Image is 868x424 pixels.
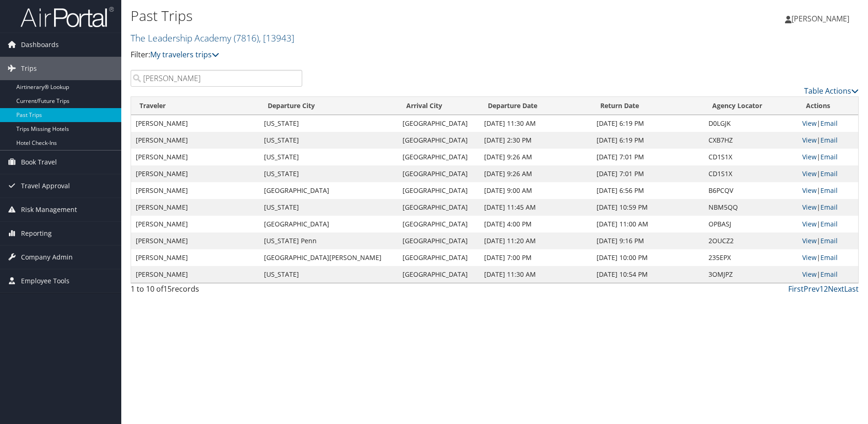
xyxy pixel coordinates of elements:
[592,115,704,132] td: [DATE] 6:19 PM
[479,266,591,283] td: [DATE] 11:30 AM
[150,49,219,60] a: My travelers trips
[479,182,591,199] td: [DATE] 9:00 AM
[592,132,704,149] td: [DATE] 6:19 PM
[21,33,59,56] span: Dashboards
[592,165,704,182] td: [DATE] 7:01 PM
[131,6,616,26] h1: Past Trips
[820,136,838,144] a: Email
[131,70,302,87] input: Search Traveler or Arrival City
[479,149,591,165] td: [DATE] 9:26 AM
[820,236,838,245] a: Email
[704,149,798,165] td: CD1S1X
[704,233,798,249] td: 2OUCZ2
[798,266,858,283] td: |
[259,115,398,132] td: [US_STATE]
[804,86,859,96] a: Table Actions
[398,165,479,182] td: [GEOGRAPHIC_DATA]
[398,216,479,233] td: [GEOGRAPHIC_DATA]
[131,132,259,149] td: [PERSON_NAME]
[798,182,858,199] td: |
[820,169,838,178] a: Email
[704,266,798,283] td: 3OMJPZ
[398,132,479,149] td: [GEOGRAPHIC_DATA]
[21,246,73,269] span: Company Admin
[131,49,616,61] p: Filter:
[259,97,398,115] th: Departure City: activate to sort column ascending
[788,284,804,294] a: First
[479,233,591,249] td: [DATE] 11:20 AM
[592,233,704,249] td: [DATE] 9:16 PM
[259,182,398,199] td: [GEOGRAPHIC_DATA]
[820,186,838,195] a: Email
[592,216,704,233] td: [DATE] 11:00 AM
[21,57,37,80] span: Trips
[802,136,817,144] a: View
[131,233,259,249] td: [PERSON_NAME]
[802,203,817,212] a: View
[479,249,591,266] td: [DATE] 7:00 PM
[259,165,398,182] td: [US_STATE]
[259,233,398,249] td: [US_STATE] Penn
[804,284,819,294] a: Prev
[21,150,57,174] span: Book Travel
[820,219,838,228] a: Email
[798,165,858,182] td: |
[131,165,259,182] td: [PERSON_NAME]
[479,97,591,115] th: Departure Date: activate to sort column ascending
[798,199,858,216] td: |
[21,198,77,221] span: Risk Management
[844,284,859,294] a: Last
[820,152,838,161] a: Email
[131,216,259,233] td: [PERSON_NAME]
[824,284,828,294] a: 2
[259,132,398,149] td: [US_STATE]
[592,97,704,115] th: Return Date: activate to sort column ascending
[820,119,838,128] a: Email
[479,165,591,182] td: [DATE] 9:26 AM
[592,249,704,266] td: [DATE] 10:00 PM
[820,203,838,212] a: Email
[21,6,114,28] img: airportal-logo.png
[802,152,817,161] a: View
[21,174,70,198] span: Travel Approval
[131,32,294,44] a: The Leadership Academy
[802,253,817,262] a: View
[398,97,479,115] th: Arrival City: activate to sort column ascending
[131,199,259,216] td: [PERSON_NAME]
[592,199,704,216] td: [DATE] 10:59 PM
[802,270,817,279] a: View
[704,199,798,216] td: NBM5QQ
[479,199,591,216] td: [DATE] 11:45 AM
[798,149,858,165] td: |
[819,284,824,294] a: 1
[131,115,259,132] td: [PERSON_NAME]
[479,115,591,132] td: [DATE] 11:30 AM
[798,216,858,233] td: |
[398,249,479,266] td: [GEOGRAPHIC_DATA]
[704,115,798,132] td: D0LGJK
[704,182,798,199] td: B6PCQV
[820,253,838,262] a: Email
[802,119,817,128] a: View
[259,216,398,233] td: [GEOGRAPHIC_DATA]
[828,284,844,294] a: Next
[163,284,172,294] span: 15
[259,249,398,266] td: [GEOGRAPHIC_DATA][PERSON_NAME]
[704,249,798,266] td: 235EPX
[479,216,591,233] td: [DATE] 4:00 PM
[479,132,591,149] td: [DATE] 2:30 PM
[704,132,798,149] td: CXB7HZ
[802,169,817,178] a: View
[131,266,259,283] td: [PERSON_NAME]
[131,149,259,165] td: [PERSON_NAME]
[798,115,858,132] td: |
[592,182,704,199] td: [DATE] 6:56 PM
[798,249,858,266] td: |
[802,219,817,228] a: View
[704,165,798,182] td: CD1S1X
[131,182,259,199] td: [PERSON_NAME]
[398,233,479,249] td: [GEOGRAPHIC_DATA]
[398,266,479,283] td: [GEOGRAPHIC_DATA]
[21,269,69,293] span: Employee Tools
[398,149,479,165] td: [GEOGRAPHIC_DATA]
